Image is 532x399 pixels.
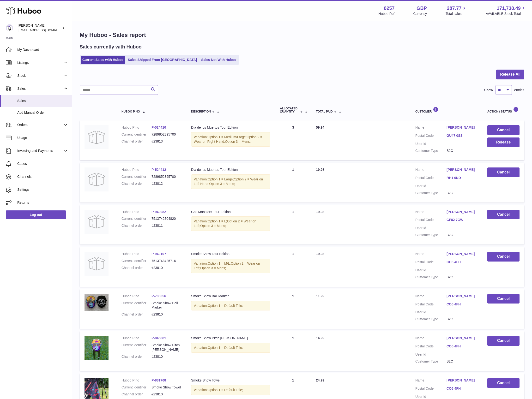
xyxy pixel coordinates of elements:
[85,125,109,149] img: no-photo.jpg
[379,12,395,16] div: Huboo Ref
[85,336,109,360] img: 82571696426710.jpg
[121,301,151,310] dt: Current identifier
[415,260,447,266] dt: Postal Code
[151,223,181,228] dd: #23811
[126,56,199,64] a: Sales Shipped From [GEOGRAPHIC_DATA]
[447,233,478,237] dd: B2C
[316,210,324,214] span: 19.98
[121,354,151,359] dt: Channel order
[316,252,324,256] span: 19.98
[487,210,520,220] button: Cancel
[121,181,151,186] dt: Channel order
[225,140,251,143] span: Option 3 = Mens;
[17,123,63,127] span: Orders
[151,174,181,179] dd: 7289852395700
[415,133,447,139] dt: Postal Code
[209,182,235,186] span: Option 3 = Mens;
[417,5,427,12] strong: GBP
[151,139,181,144] dd: #23813
[121,139,151,144] dt: Channel order
[486,5,526,16] a: 171,738.49 AVAILABLE Stock Total
[487,378,520,388] button: Cancel
[151,252,166,256] a: P-949107
[415,210,447,215] dt: Name
[415,233,447,237] dt: Customer Type
[121,110,140,113] span: Huboo P no
[121,223,151,228] dt: Channel order
[497,5,521,12] span: 171,738.49
[85,167,109,191] img: no-photo.jpg
[191,132,270,147] div: Variation:
[151,354,181,359] dd: #23810
[208,262,231,265] span: Option 1 = M/L;
[191,210,270,214] div: Golf Monsters Tour Edition
[447,344,478,349] a: CO6 4FH
[447,275,478,280] dd: B2C
[151,294,166,298] a: P-788056
[121,259,151,263] dt: Current identifier
[85,210,109,234] img: no-photo.jpg
[275,163,311,202] td: 1
[447,5,461,12] span: 287.77
[199,56,238,64] a: Sales Not With Huboo
[151,378,166,382] a: P-881768
[151,125,166,129] a: P-524410
[191,110,211,113] span: Description
[121,216,151,221] dt: Current identifier
[415,294,447,300] dt: Name
[415,142,447,146] dt: User Id
[80,44,142,50] h2: Sales currently with Huboo
[447,210,478,214] a: [PERSON_NAME]
[17,200,68,205] span: Returns
[447,359,478,364] dd: B2C
[18,28,71,32] span: [EMAIL_ADDRESS][DOMAIN_NAME]
[316,378,324,382] span: 24.99
[487,125,520,135] button: Cancel
[487,294,520,304] button: Cancel
[447,260,478,264] a: CO6 4FH
[484,88,493,92] label: Show
[17,99,68,103] span: Sales
[17,86,63,91] span: Sales
[194,177,263,186] span: Option 2 = Wear on Left Hand;
[121,125,151,130] dt: Huboo P no
[415,184,447,188] dt: User Id
[151,266,181,270] dd: #23810
[446,12,467,16] span: Total sales
[121,167,151,172] dt: Huboo P no
[447,125,478,130] a: [PERSON_NAME]
[121,378,151,383] dt: Huboo P no
[415,252,447,257] dt: Name
[17,73,63,78] span: Stock
[191,385,270,395] div: Variation:
[316,168,324,172] span: 19.98
[17,187,68,192] span: Settings
[191,252,270,256] div: Smoke Show Tour Edition
[447,252,478,256] a: [PERSON_NAME]
[415,275,447,280] dt: Customer Type
[121,294,151,298] dt: Huboo P no
[208,219,227,223] span: Option 1 = L;
[151,312,181,317] dd: #23810
[121,343,151,352] dt: Current identifier
[151,216,181,221] dd: 7513742704820
[81,56,125,64] a: Current Sales with Huboo
[275,120,311,160] td: 3
[85,252,109,276] img: no-photo.jpg
[415,176,447,181] dt: Postal Code
[17,174,68,179] span: Channels
[191,167,270,172] div: Dia de los Muertos Tour Edition
[200,224,226,228] span: Option 3 = Mens;
[415,302,447,308] dt: Postal Code
[447,133,478,138] a: GU47 0SS
[17,136,68,140] span: Usage
[415,394,447,399] dt: User Id
[17,149,63,153] span: Invoicing and Payments
[415,352,447,357] dt: User Id
[191,125,270,130] div: Dia de los Muertos Tour Edition
[121,252,151,256] dt: Huboo P no
[447,218,478,222] a: CF82 7GW
[208,177,234,181] span: Option 1 = Large;
[151,210,166,214] a: P-949082
[384,5,395,12] strong: 8257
